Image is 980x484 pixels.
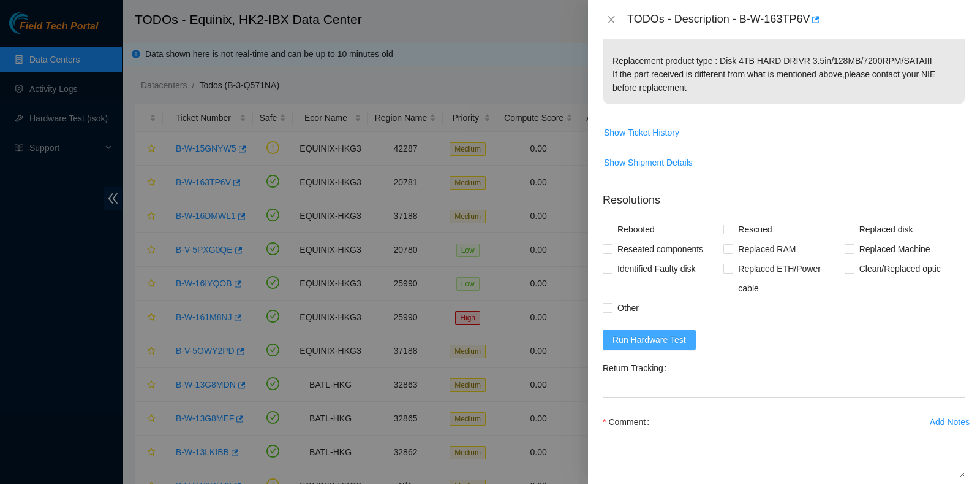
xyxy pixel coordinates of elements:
span: Rescued [733,220,777,239]
span: Show Ticket History [604,126,679,139]
span: Run Hardware Test [612,333,686,347]
button: Add Notes [929,412,970,432]
textarea: Comment [603,432,965,478]
label: Return Tracking [603,358,672,378]
input: Return Tracking [603,378,965,398]
div: TODOs - Description - B-W-163TP6V [627,10,965,29]
span: Clean/Replaced optic [854,259,946,278]
p: Resolutions [603,182,965,209]
label: Comment [603,412,654,432]
div: Add Notes [930,418,970,426]
span: Replaced ETH/Power cable [733,259,844,298]
span: Rebooted [612,220,660,239]
span: Reseated components [612,239,708,259]
button: Close [603,14,620,26]
span: Show Shipment Details [604,156,693,169]
span: Replaced Machine [854,239,935,259]
button: Show Shipment Details [603,153,693,172]
span: Replaced RAM [733,239,801,259]
button: Run Hardware Test [603,330,696,350]
span: close [606,15,616,25]
span: Identified Faulty disk [612,259,701,278]
span: Other [612,298,644,318]
button: Show Ticket History [603,123,680,142]
span: Replaced disk [854,220,918,239]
